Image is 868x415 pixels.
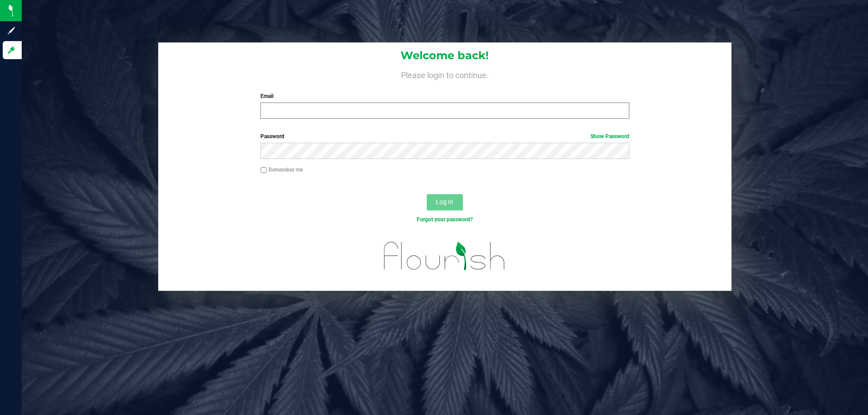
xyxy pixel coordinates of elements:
[7,46,16,55] inline-svg: Log in
[417,216,473,223] a: Forgot your password?
[158,50,731,61] h1: Welcome back!
[590,133,629,140] a: Show Password
[7,26,16,35] inline-svg: Sign up
[260,166,303,174] label: Remember me
[158,69,731,79] h4: Please login to continue.
[260,167,267,173] input: Remember me
[373,233,516,279] img: flourish_logo.svg
[260,92,629,100] label: Email
[427,194,463,210] button: Log In
[260,133,284,140] span: Password
[436,198,453,205] span: Log In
